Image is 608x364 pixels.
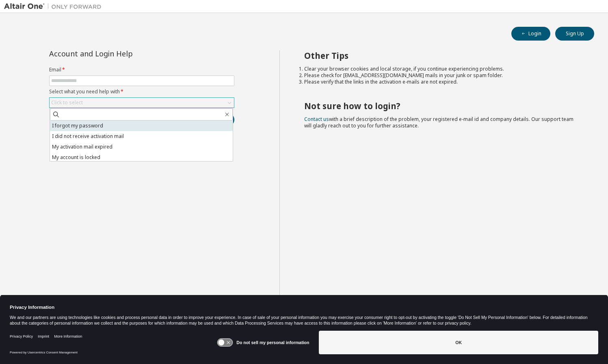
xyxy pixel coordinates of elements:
[304,72,580,79] li: Please check for [EMAIL_ADDRESS][DOMAIN_NAME] mails in your junk or spam folder.
[49,88,234,95] label: Select what you need help with
[49,67,234,73] label: Email
[49,50,197,57] div: Account and Login Help
[50,121,233,131] li: I forgot my password
[304,101,580,111] h2: Not sure how to login?
[4,2,106,11] img: Altair One
[304,79,580,85] li: Please verify that the links in the activation e-mails are not expired.
[304,116,573,129] span: with a brief description of the problem, your registered e-mail id and company details. Our suppo...
[50,98,234,108] div: Click to select
[304,66,580,72] li: Clear your browser cookies and local storage, if you continue experiencing problems.
[511,27,550,41] button: Login
[304,116,329,123] a: Contact us
[555,27,594,41] button: Sign Up
[304,50,580,61] h2: Other Tips
[51,99,83,106] div: Click to select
